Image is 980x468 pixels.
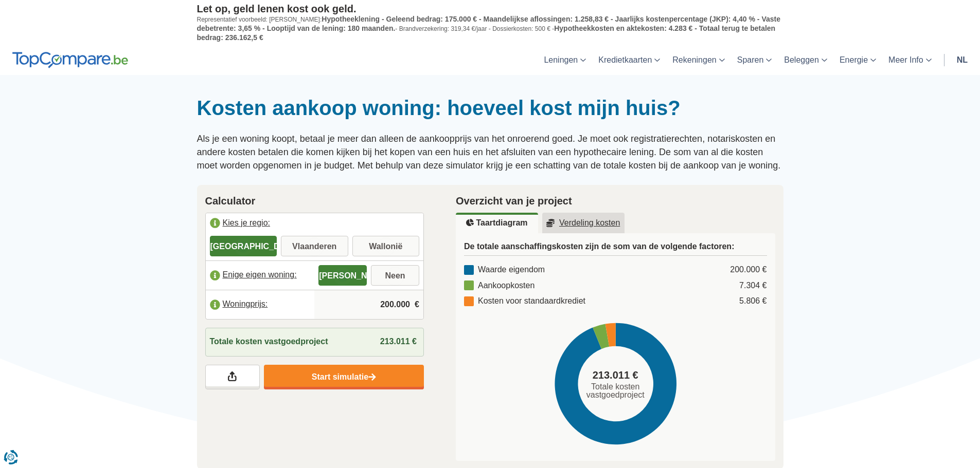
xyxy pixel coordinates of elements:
[197,96,783,120] h1: Kosten aankoop woning: hoeveel kost mijn huis?
[210,236,277,256] label: [GEOGRAPHIC_DATA]
[318,291,419,319] input: |
[205,365,260,389] a: Deel je resultaten
[546,219,620,227] u: Verdeling kosten
[456,193,775,209] h2: Overzicht van je project
[778,45,833,75] a: Beleggen
[197,133,783,172] p: Als je een woning koopt, betaal je meer dan alleen de aankoopprijs van het onroerend goed. Je moe...
[464,295,585,307] div: Kosten voor standaardkrediet
[197,24,776,42] span: Hypotheekkosten en aktekosten: 4.283 € - Totaal terug te betalen bedrag: 236.162,5 €
[264,365,424,389] a: Start simulatie
[951,45,974,75] a: nl
[318,265,367,286] label: [PERSON_NAME]
[197,15,780,32] span: Hypotheeklening - Geleend bedrag: 175.000 € - Maandelijkse aflossingen: 1.258,83 € - Jaarlijks ko...
[882,45,938,75] a: Meer Info
[833,45,882,75] a: Energie
[197,15,783,42] p: Representatief voorbeeld: [PERSON_NAME]: - Brandverzekering: 319,34 €/jaar - Dossierkosten: 500 € -
[12,52,128,68] img: TopCompare
[730,264,767,276] div: 200.000 €
[206,213,424,236] label: Kies je regio:
[380,337,417,346] span: 213.011 €
[731,45,778,75] a: Sparen
[205,193,424,209] h2: Calculator
[666,45,730,75] a: Rekeningen
[415,299,419,311] span: €
[464,264,545,276] div: Waarde eigendom
[592,45,666,75] a: Kredietkaarten
[206,293,315,316] label: Woningprijs:
[739,295,767,307] div: 5.806 €
[352,236,420,256] label: Wallonië
[593,368,638,383] span: 213.011 €
[368,373,376,382] img: Start simulatie
[281,236,348,256] label: Vlaanderen
[210,336,328,348] span: Totale kosten vastgoedproject
[371,265,419,286] label: Neen
[466,219,527,227] u: Taartdiagram
[739,280,767,292] div: 7.304 €
[582,383,649,399] span: Totale kosten vastgoedproject
[464,241,767,256] h3: De totale aanschaffingskosten zijn de som van de volgende factoren:
[538,45,592,75] a: Leningen
[206,264,315,287] label: Enige eigen woning:
[464,280,534,292] div: Aankoopkosten
[197,3,783,15] p: Let op, geld lenen kost ook geld.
